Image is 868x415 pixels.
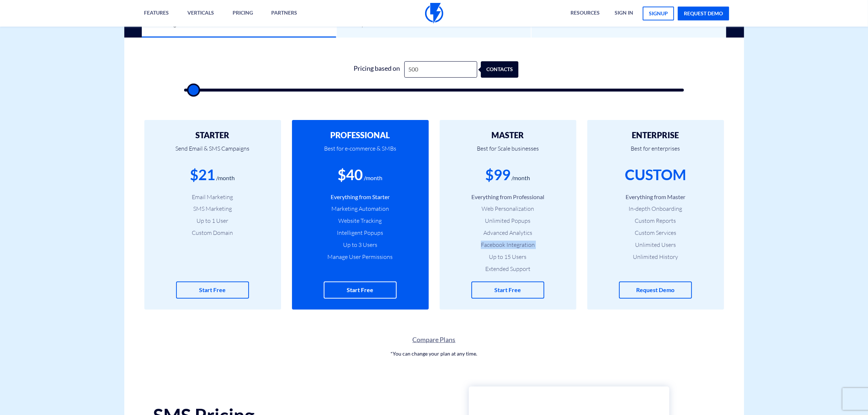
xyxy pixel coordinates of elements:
li: Everything from Starter [303,193,418,201]
p: Best for enterprises [598,140,713,164]
a: Request Demo [619,282,692,299]
div: CUSTOM [625,164,686,185]
h2: ENTERPRISE [598,131,713,140]
li: Manage User Permissions [303,253,418,261]
a: Compare Plans [124,335,744,345]
h2: MASTER [451,131,565,140]
li: Extended Support [451,265,565,273]
li: Custom Services [598,229,713,237]
a: signup [643,7,674,20]
div: /month [364,174,383,182]
p: Send Email & SMS Campaigns [155,140,270,164]
li: Everything from Master [598,193,713,201]
li: Facebook Integration [451,241,565,249]
li: Advanced Analytics [451,229,565,237]
li: Up to 3 Users [303,241,418,249]
div: $99 [486,164,511,185]
li: Web Personalization [451,205,565,213]
p: *You can change your plan at any time. [124,350,744,357]
li: Email Marketing [155,193,270,201]
li: Unlimited Popups [451,217,565,225]
div: /month [512,174,530,182]
div: contacts [487,61,524,78]
div: /month [217,174,235,182]
li: SMS Marketing [155,205,270,213]
div: $21 [190,164,215,185]
p: Best for e-commerce & SMBs [303,140,418,164]
li: Up to 15 Users [451,253,565,261]
a: Start Free [324,282,397,299]
h2: PROFESSIONAL [303,131,418,140]
h2: STARTER [155,131,270,140]
li: Intelligent Popups [303,229,418,237]
li: In-depth Onboarding [598,205,713,213]
li: Custom Domain [155,229,270,237]
li: Marketing Automation [303,205,418,213]
p: Best for Scale businesses [451,140,565,164]
a: request demo [678,7,729,20]
li: Unlimited History [598,253,713,261]
li: Custom Reports [598,217,713,225]
a: Start Free [471,282,544,299]
a: Start Free [176,282,249,299]
li: Unlimited Users [598,241,713,249]
li: Up to 1 User [155,217,270,225]
div: Pricing based on [350,61,404,78]
li: Everything from Professional [451,193,565,201]
div: $40 [338,164,363,185]
li: Website Tracking [303,217,418,225]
